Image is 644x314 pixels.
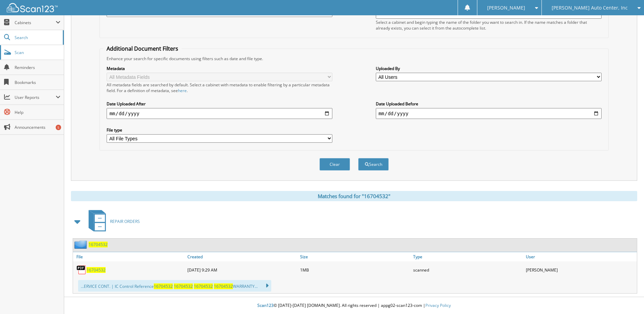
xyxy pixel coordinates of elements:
[298,263,411,277] div: 1MB
[186,263,298,277] div: [DATE] 9:29 AM
[15,109,60,115] span: Help
[103,56,605,62] div: Enhance your search for specific documents using filters such as date and file type.
[76,265,87,275] img: PDF.png
[56,125,61,130] div: 5
[214,283,233,289] span: 16704532
[194,283,213,289] span: 16704532
[107,82,332,93] div: All metadata fields are searched by default. Select a cabinet with metadata to enable filtering b...
[15,80,60,85] span: Bookmarks
[186,252,298,261] a: Created
[524,252,637,261] a: User
[174,283,193,289] span: 16704532
[107,101,332,107] label: Date Uploaded After
[358,158,389,171] button: Search
[73,252,186,261] a: File
[425,302,451,308] a: Privacy Policy
[15,65,60,70] span: Reminders
[15,35,59,40] span: Search
[411,252,524,261] a: Type
[319,158,350,171] button: Clear
[376,66,602,71] label: Uploaded By
[376,108,602,119] input: end
[71,191,637,201] div: Matches found for "16704532"
[15,94,56,100] span: User Reports
[103,45,182,52] legend: Additional Document Filters
[411,263,524,277] div: scanned
[78,280,271,292] div: ...ERVICE CONT. | IC Control Reference WARRANTY...
[7,3,58,12] img: scan123-logo-white.svg
[552,6,628,10] span: [PERSON_NAME] Auto Center, Inc
[85,208,140,235] a: REPAIR ORDERS
[110,219,140,224] span: REPAIR ORDERS
[154,283,173,289] span: 16704532
[107,66,332,71] label: Metadata
[107,108,332,119] input: start
[64,297,644,314] div: © [DATE]-[DATE] [DOMAIN_NAME]. All rights reserved | appg02-scan123-com |
[487,6,525,10] span: [PERSON_NAME]
[74,240,89,249] img: folder2.png
[178,88,187,93] a: here
[524,263,637,277] div: [PERSON_NAME]
[15,20,56,25] span: Cabinets
[15,124,60,130] span: Announcements
[107,127,332,133] label: File type
[376,101,602,107] label: Date Uploaded Before
[257,302,274,308] span: Scan123
[87,267,106,273] a: 16704532
[298,252,411,261] a: Size
[89,242,108,247] a: 16704532
[15,50,60,55] span: Scan
[376,19,602,31] div: Select a cabinet and begin typing the name of the folder you want to search in. If the name match...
